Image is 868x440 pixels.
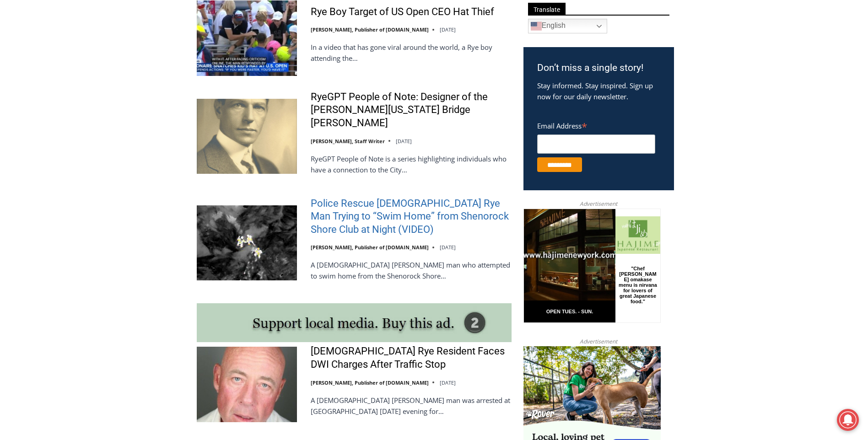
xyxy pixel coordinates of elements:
[311,379,429,386] a: [PERSON_NAME], Publisher of [DOMAIN_NAME]
[311,91,512,130] a: RyeGPT People of Note: Designer of the [PERSON_NAME][US_STATE] Bridge [PERSON_NAME]
[197,205,297,280] img: Police Rescue 51 Year Old Rye Man Trying to “Swim Home” from Shenorock Shore Club at Night (VIDEO)
[231,0,432,89] div: "At the 10am stand-up meeting, each intern gets a chance to take [PERSON_NAME] and the other inte...
[311,259,512,281] p: A [DEMOGRAPHIC_DATA] [PERSON_NAME] man who attempted to swim home from the Shenorock Shore…
[528,19,607,33] a: English
[94,57,135,109] div: "Chef [PERSON_NAME] omakase menu is nirvana for lovers of great Japanese food."
[311,345,512,371] a: [DEMOGRAPHIC_DATA] Rye Resident Faces DWI Charges After Traffic Stop
[571,199,626,208] span: Advertisement
[197,0,297,75] img: Rye Boy Target of US Open CEO Hat Thief
[571,337,626,346] span: Advertisement
[197,99,297,174] img: RyeGPT People of Note: Designer of the George Washington Bridge Othmar Ammann
[537,117,655,133] label: Email Address
[537,61,660,75] h3: Don’t miss a single story!
[311,395,512,417] p: A [DEMOGRAPHIC_DATA] [PERSON_NAME] man was arrested at [GEOGRAPHIC_DATA] [DATE] evening for…
[311,138,385,145] a: [PERSON_NAME], Staff Writer
[531,21,542,32] img: en
[311,5,494,19] a: Rye Boy Target of US Open CEO Hat Thief
[396,138,412,145] time: [DATE]
[239,91,424,112] span: Intern @ [DOMAIN_NAME]
[3,94,90,129] span: Open Tues. - Sun. [PHONE_NUMBER]
[220,89,443,114] a: Intern @ [DOMAIN_NAME]
[311,26,429,33] a: [PERSON_NAME], Publisher of [DOMAIN_NAME]
[311,42,512,64] p: In a video that has gone viral around the world, a Rye boy attending the…
[311,197,512,236] a: Police Rescue [DEMOGRAPHIC_DATA] Rye Man Trying to “Swim Home” from Shenorock Shore Club at Night...
[440,244,456,251] time: [DATE]
[197,347,297,422] img: 56-Year-Old Rye Resident Faces DWI Charges After Traffic Stop
[0,92,92,114] a: Open Tues. - Sun. [PHONE_NUMBER]
[440,379,456,386] time: [DATE]
[528,3,566,15] span: Translate
[440,26,456,33] time: [DATE]
[311,244,429,251] a: [PERSON_NAME], Publisher of [DOMAIN_NAME]
[537,80,660,102] p: Stay informed. Stay inspired. Sign up now for our daily newsletter.
[197,303,512,342] img: support local media, buy this ad
[311,153,512,175] p: RyeGPT People of Note is a series highlighting individuals who have a connection to the City…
